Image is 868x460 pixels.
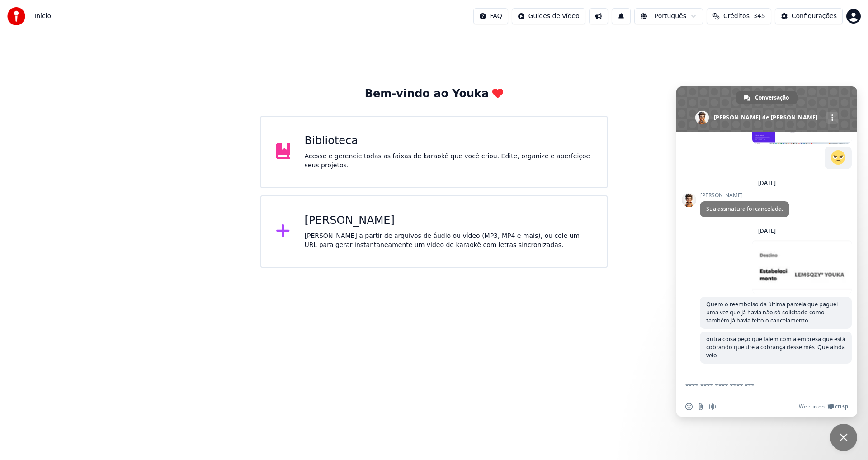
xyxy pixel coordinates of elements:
[835,403,848,410] span: Crisp
[755,91,789,104] span: Conversação
[512,8,585,24] button: Guides de vídeo
[685,382,828,390] textarea: Escreva sua mensagem...
[706,335,845,359] span: outra coisa peço que falem com a empresa que está cobrando que tire a cobrança desse mês. Que ain...
[753,12,765,21] span: 345
[826,112,838,124] div: Mais canais
[365,87,503,101] div: Bem-vindo ao Youka
[700,192,789,199] span: [PERSON_NAME]
[305,213,593,228] div: [PERSON_NAME]
[758,180,776,186] div: [DATE]
[723,12,750,21] span: Créditos
[305,232,593,250] div: [PERSON_NAME] a partir de arquivos de áudio ou vídeo (MP3, MP4 e mais), ou cole um URL para gerar...
[34,12,51,21] span: Início
[775,8,843,24] button: Configurações
[792,12,837,21] div: Configurações
[736,91,798,104] div: Conversação
[758,228,776,234] div: [DATE]
[34,12,51,21] nav: breadcrumb
[473,8,508,24] button: FAQ
[305,134,593,148] div: Biblioteca
[685,403,693,410] span: Inserir um emoticon
[706,300,838,324] span: Quero o reembolso da última parcela que paguei uma vez que já havia não só solicitado como também...
[799,403,825,410] span: We run on
[706,205,783,213] span: Sua assinatura foi cancelada.
[697,403,704,410] span: Enviar um arquivo
[707,8,771,24] button: Créditos345
[799,403,848,410] a: We run onCrisp
[305,152,593,170] div: Acesse e gerencie todas as faixas de karaokê que você criou. Edite, organize e aperfeiçoe seus pr...
[709,403,716,410] span: Mensagem de áudio
[830,424,857,451] div: Bate-papo
[7,7,25,25] img: youka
